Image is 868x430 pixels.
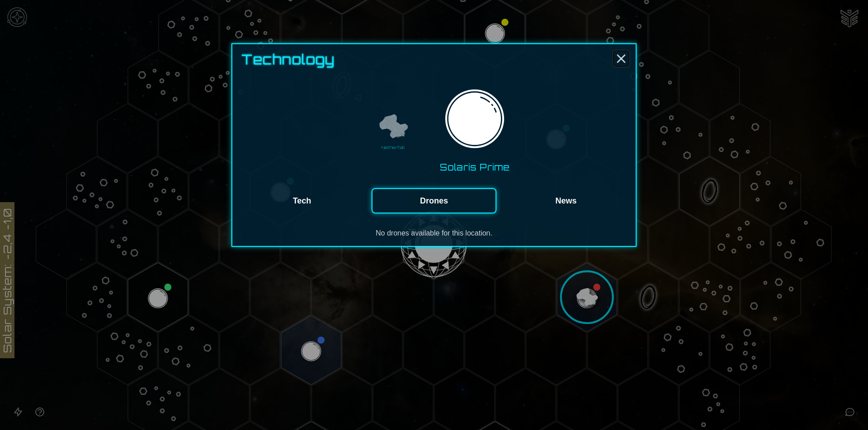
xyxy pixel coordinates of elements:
[377,111,409,143] img: Ship
[614,51,628,66] button: Close
[432,83,517,178] button: Solaris Prime
[240,188,364,213] button: Tech
[240,228,628,239] div: No drones available for this location.
[440,87,509,157] img: Planet
[504,188,628,213] button: News
[241,51,628,73] div: Technology
[374,109,413,153] button: Netherfall
[372,188,496,213] button: Drones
